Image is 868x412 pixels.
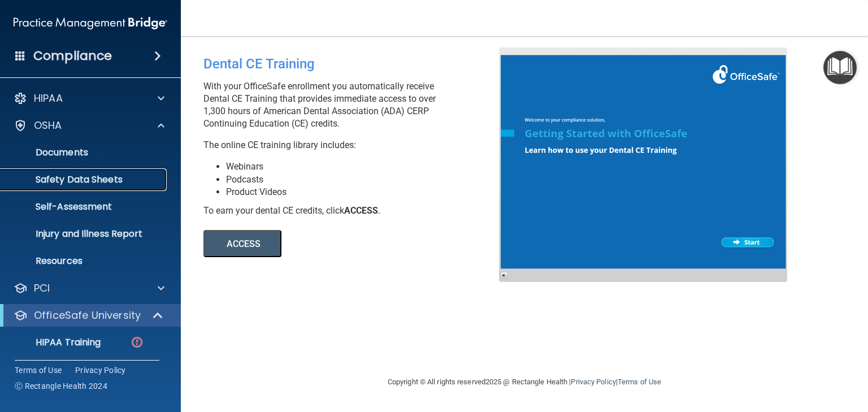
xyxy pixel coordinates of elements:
[226,161,507,173] li: Webinars
[318,364,731,400] div: Copyright © All rights reserved 2025 @ Rectangle Health | |
[75,365,126,376] a: Privacy Policy
[571,378,615,386] a: Privacy Policy
[203,230,281,257] button: ACCESS
[226,174,507,186] li: Podcasts
[14,12,167,34] img: PMB logo
[203,240,513,249] a: ACCESS
[7,147,162,158] p: Documents
[203,47,507,80] div: Dental CE Training
[7,228,162,240] p: Injury and Illness Report
[203,139,507,151] p: The online CE training library includes:
[203,205,507,217] div: To earn your dental CE credits, click .
[7,201,162,212] p: Self-Assessment
[7,337,101,348] p: HIPAA Training
[15,365,62,376] a: Terms of Use
[203,80,507,130] p: With your OfficeSafe enrollment you automatically receive Dental CE Training that provides immedi...
[34,92,63,105] p: HIPAA
[823,51,857,84] button: Open Resource Center
[15,380,107,392] span: Ⓒ Rectangle Health 2024
[33,48,112,64] h4: Compliance
[130,335,144,349] img: danger-circle.6113f641.png
[14,309,164,322] a: OfficeSafe University
[7,174,162,185] p: Safety Data Sheets
[344,205,378,216] b: ACCESS
[14,92,164,105] a: HIPAA
[14,281,164,295] a: PCI
[7,255,162,267] p: Resources
[34,281,50,295] p: PCI
[34,309,141,322] p: OfficeSafe University
[618,378,661,386] a: Terms of Use
[226,186,507,198] li: Product Videos
[34,119,62,132] p: OSHA
[14,119,164,132] a: OSHA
